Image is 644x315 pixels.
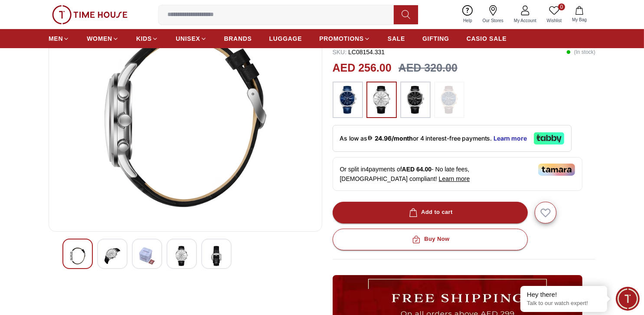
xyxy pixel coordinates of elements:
a: UNISEX [176,31,206,46]
img: Lee Cooper Men's Multi Function Dark Blue Dial Watch - LC08154.399 [56,16,315,224]
span: Wishlist [543,17,565,24]
span: UNISEX [176,34,200,43]
img: ... [52,5,127,24]
p: LC08154.331 [333,48,385,56]
a: SALE [388,31,405,46]
a: BRANDS [224,31,252,46]
a: Help [458,3,477,26]
img: Lee Cooper Men's Multi Function Dark Blue Dial Watch - LC08154.399 [209,246,224,266]
span: GIFTING [422,34,449,43]
a: GIFTING [422,31,449,46]
span: MEN [49,34,63,43]
button: Buy Now [333,229,528,250]
img: ... [337,86,359,114]
a: KIDS [136,31,158,46]
a: LUGGAGE [269,31,302,46]
img: Lee Cooper Men's Multi Function Dark Blue Dial Watch - LC08154.399 [105,246,120,266]
img: ... [405,86,426,114]
a: CASIO SALE [467,31,507,46]
a: 0Wishlist [542,3,567,26]
div: Chat Widget [616,287,640,311]
img: Lee Cooper Men's Multi Function Dark Blue Dial Watch - LC08154.399 [70,246,85,266]
span: SKU : [333,49,347,56]
span: KIDS [136,34,152,43]
span: My Account [510,17,540,24]
span: AED 64.00 [402,166,432,173]
div: Hey there! [527,290,601,299]
span: PROMOTIONS [319,34,364,43]
p: ( In stock ) [566,48,595,56]
div: Or split in 4 payments of - No late fees, [DEMOGRAPHIC_DATA] compliant! [333,157,582,191]
span: Learn more [439,175,470,182]
a: MEN [49,31,69,46]
span: SALE [388,34,405,43]
p: Talk to our watch expert! [527,300,601,307]
span: My Bag [569,16,590,23]
img: ... [371,86,392,114]
button: My Bag [567,4,592,25]
img: Lee Cooper Men's Multi Function Dark Blue Dial Watch - LC08154.399 [174,246,190,266]
span: LUGGAGE [269,34,302,43]
span: BRANDS [224,34,252,43]
h2: AED 256.00 [333,60,392,76]
span: Help [460,17,476,24]
button: Add to cart [333,202,528,223]
img: ... [438,86,460,114]
a: Our Stores [477,3,509,26]
span: 0 [558,3,565,10]
h3: AED 320.00 [399,60,458,76]
span: Our Stores [479,17,507,24]
span: CASIO SALE [467,34,507,43]
a: WOMEN [87,31,119,46]
img: Lee Cooper Men's Multi Function Dark Blue Dial Watch - LC08154.399 [139,246,155,266]
a: PROMOTIONS [319,31,370,46]
img: Tamara [538,164,575,176]
div: Buy Now [410,234,449,244]
span: WOMEN [87,34,112,43]
div: Add to cart [407,207,453,217]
